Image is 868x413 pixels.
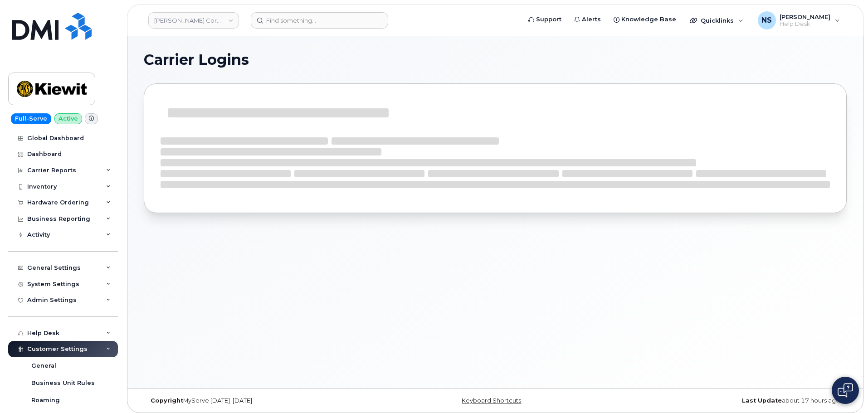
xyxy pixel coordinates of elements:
a: Keyboard Shortcuts [462,397,521,404]
div: MyServe [DATE]–[DATE] [144,397,378,404]
img: Open chat [838,383,853,398]
span: Carrier Logins [144,53,249,67]
div: about 17 hours ago [612,397,847,404]
strong: Copyright [151,397,183,404]
strong: Last Update [742,397,782,404]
